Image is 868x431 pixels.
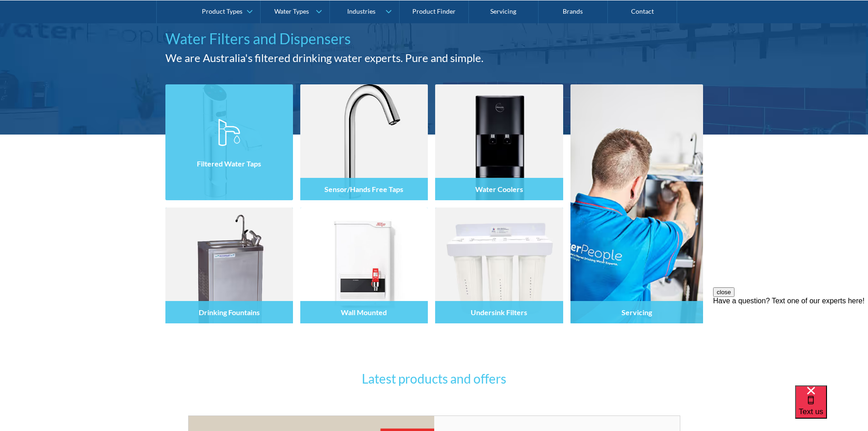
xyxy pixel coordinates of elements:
[341,308,387,317] h4: Wall Mounted
[570,84,703,323] a: Servicing
[300,208,428,323] img: Wall Mounted
[257,369,612,388] h3: Latest products and offers
[165,208,293,323] img: Drinking Fountains
[435,84,563,200] img: Water Coolers
[202,7,242,15] div: Product Types
[795,385,868,431] iframe: podium webchat widget bubble
[199,308,260,317] h4: Drinking Fountains
[165,84,293,200] img: Filtered Water Taps
[347,7,375,15] div: Industries
[324,185,403,193] h4: Sensor/Hands Free Taps
[621,308,652,317] h4: Servicing
[713,287,868,397] iframe: podium webchat widget prompt
[475,185,523,193] h4: Water Coolers
[197,159,261,168] h4: Filtered Water Taps
[300,84,428,200] img: Sensor/Hands Free Taps
[471,308,527,317] h4: Undersink Filters
[435,208,563,323] img: Undersink Filters
[274,7,309,15] div: Water Types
